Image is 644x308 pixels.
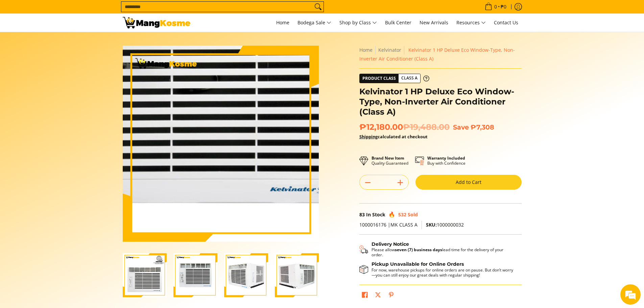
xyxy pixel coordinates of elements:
[420,19,448,26] span: New Arrivals
[415,175,522,190] button: Add to Cart
[372,247,515,257] p: Please allow lead time for the delivery of your order.
[372,267,515,278] p: For now, warehouse pickups for online orders are on pause. But don’t worry—you can still enjoy ou...
[416,14,452,32] a: New Arrivals
[483,3,508,10] span: •
[359,122,450,132] span: ₱12,180.00
[373,290,383,302] a: Post on X
[275,253,319,297] img: Kelvinator 1 HP Deluxe Eco Window-Type, Non-Inverter Air Conditioner (Class A)-4
[197,14,522,32] nav: Main Menu
[491,14,522,32] a: Contact Us
[359,134,378,140] a: Shipping
[359,221,418,228] span: 1000016176 |MK CLASS A
[494,19,518,26] span: Contact Us
[399,74,420,82] span: Class A
[360,177,376,188] button: Subtract
[366,211,385,218] span: In Stock
[372,241,409,247] strong: Delivery Notice
[372,155,404,161] strong: Brand New Item
[398,211,406,218] span: 532
[111,3,127,20] div: Minimize live chat window
[173,253,217,297] img: Kelvinator 1 HP Deluxe Eco Window-Type, Non-Inverter Air Conditioner (Class A)-2
[123,253,167,297] img: Kelvinator 1 HP Deluxe Eco Window-Type, Non-Inverter Air Conditioner (Class A)-1
[378,47,401,53] a: Kelvinator
[395,247,442,253] strong: seven (7) business days
[359,46,522,63] nav: Breadcrumbs
[359,134,428,140] strong: calculated at checkout
[453,123,469,131] span: Save
[453,14,489,32] a: Resources
[493,4,498,9] span: 0
[427,156,466,166] p: Buy with Confidence
[336,14,380,32] a: Shop by Class
[3,185,129,208] textarea: Type your message and hit 'Enter'
[359,241,515,258] button: Shipping & Delivery
[294,14,335,32] a: Bodega Sale
[359,87,522,117] h1: Kelvinator 1 HP Deluxe Eco Window-Type, Non-Inverter Air Conditioner (Class A)
[427,155,465,161] strong: Warranty Included
[456,19,486,27] span: Resources
[408,211,418,218] span: Sold
[500,4,507,9] span: ₱0
[385,19,411,26] span: Bulk Center
[372,261,464,267] strong: Pickup Unavailable for Online Orders
[392,177,408,188] button: Add
[276,19,289,26] span: Home
[360,74,399,83] span: Product Class
[313,2,324,12] button: Search
[382,14,415,32] a: Bulk Center
[224,253,268,297] img: Kelvinator 1 HP Deluxe Eco Window-Type, Non-Inverter Air Conditioner (Class A)-3
[359,47,373,53] a: Home
[123,17,190,28] img: Kelvinator Eco HE: Window Type Aircon 1.00 HP - Class B l Mang Kosme
[426,221,464,228] span: 1000000032
[35,38,114,47] div: Chat with us now
[359,211,365,218] span: 83
[297,19,331,27] span: Bodega Sale
[403,122,450,132] del: ₱19,488.00
[273,14,293,32] a: Home
[39,85,93,153] span: We're online!
[471,123,494,131] span: ₱7,308
[123,46,319,242] img: Kelvinator 1 HP Deluxe Eco Window-Type, Non-Inverter Air Conditioner (Class A)
[359,47,515,62] span: Kelvinator 1 HP Deluxe Eco Window-Type, Non-Inverter Air Conditioner (Class A)
[426,221,437,228] span: SKU:
[359,74,429,83] a: Product Class Class A
[386,290,396,302] a: Pin on Pinterest
[360,290,369,302] a: Share on Facebook
[372,156,408,166] p: Quality Guaranteed
[339,19,377,27] span: Shop by Class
